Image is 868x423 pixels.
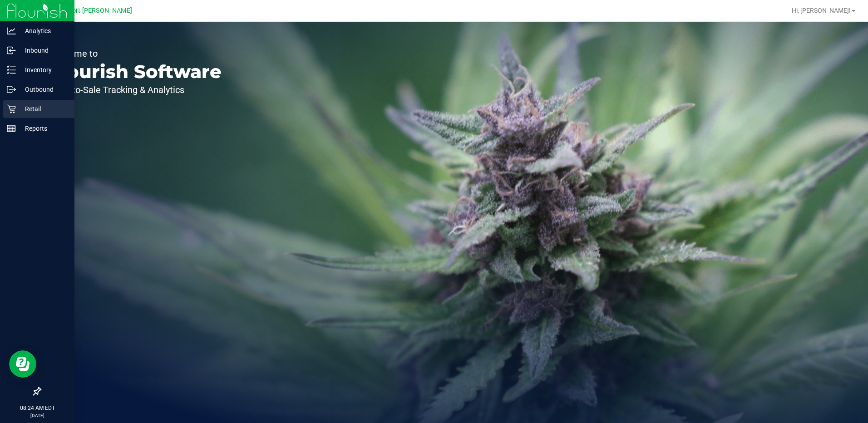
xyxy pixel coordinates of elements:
p: Inventory [16,64,70,75]
inline-svg: Retail [7,104,16,113]
p: Reports [16,123,70,134]
p: 08:24 AM EDT [4,404,70,412]
p: Outbound [16,84,70,95]
span: Hi, [PERSON_NAME]! [792,7,851,14]
inline-svg: Inventory [7,65,16,74]
inline-svg: Outbound [7,85,16,94]
p: Flourish Software [49,63,222,81]
inline-svg: Inbound [7,46,16,55]
inline-svg: Analytics [7,26,16,35]
p: Inbound [16,45,70,56]
inline-svg: Reports [7,124,16,133]
p: [DATE] [4,412,70,419]
p: Retail [16,103,70,114]
p: Analytics [16,25,70,36]
iframe: Resource center [9,350,36,378]
p: Welcome to [49,49,222,58]
span: New Port [PERSON_NAME] [53,7,132,15]
p: Seed-to-Sale Tracking & Analytics [49,85,222,94]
